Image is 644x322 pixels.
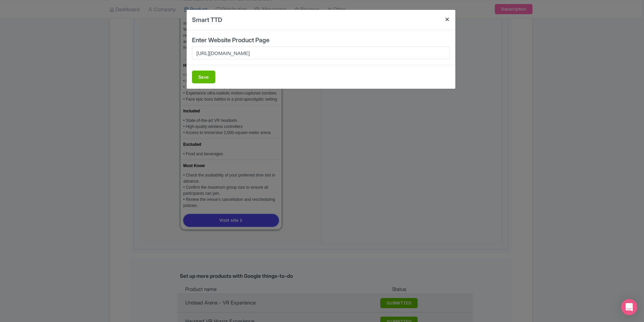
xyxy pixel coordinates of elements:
[192,47,450,59] input: https://....
[192,71,215,83] button: Save
[621,299,637,315] div: Open Intercom Messenger
[192,15,222,24] h4: Smart TTD
[439,10,455,29] button: Close
[192,35,450,45] div: Enter Website Product Page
